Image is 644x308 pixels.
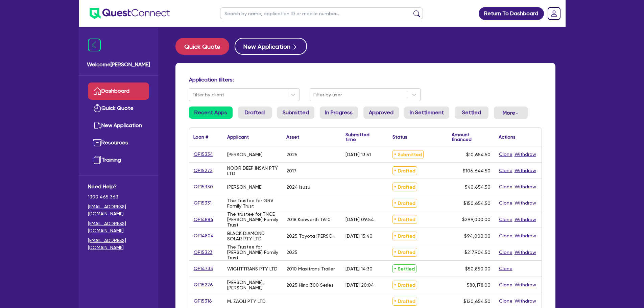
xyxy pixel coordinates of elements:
div: [PERSON_NAME] [227,184,263,190]
img: new-application [93,121,101,129]
img: resources [93,139,101,147]
button: Withdraw [514,281,536,289]
span: Submitted [392,150,424,159]
a: [EMAIL_ADDRESS][DOMAIN_NAME] [88,203,149,217]
div: Asset [286,135,299,139]
span: 1300 465 363 [88,193,149,200]
div: [DATE] 20:04 [345,282,374,288]
div: 2024 Isuzu [286,184,310,190]
a: Training [88,151,149,169]
span: Welcome [PERSON_NAME] [87,61,150,69]
button: Clone [499,265,513,273]
img: icon-menu-close [88,39,101,51]
div: [PERSON_NAME], [PERSON_NAME] [227,280,278,290]
span: $10,654.50 [466,152,491,157]
a: QF14884 [193,216,214,223]
div: 2025 [286,152,297,157]
button: Withdraw [514,216,536,223]
a: [EMAIL_ADDRESS][DOMAIN_NAME] [88,220,149,234]
span: $106,644.50 [463,168,491,173]
a: Submitted [277,106,314,119]
span: Settled [392,264,416,273]
div: [PERSON_NAME] [227,152,263,157]
a: In Progress [320,106,358,119]
button: Withdraw [514,248,536,256]
button: Clone [499,167,513,174]
button: Withdraw [514,150,536,158]
div: Amount financed [452,132,491,142]
a: Return To Dashboard [479,7,544,20]
div: Applicant [227,135,249,139]
button: Clone [499,281,513,289]
span: Drafted [392,232,417,240]
span: $120,654.50 [463,299,491,304]
a: New Application [88,117,149,134]
span: Drafted [392,215,417,224]
a: Recent Apps [189,106,233,119]
span: $94,000.00 [464,233,491,239]
span: Drafted [392,281,417,289]
div: [DATE] 09:54 [345,217,374,222]
button: Clone [499,150,513,158]
div: Status [392,135,407,139]
button: Clone [499,199,513,207]
div: Submitted time [345,132,378,142]
span: Drafted [392,166,417,175]
a: QF15316 [193,297,212,305]
h4: Application filters: [189,76,542,83]
div: Loan # [193,135,208,139]
a: Dashboard [88,82,149,100]
div: The Trustee for GRV Family Trust [227,198,278,209]
button: Clone [499,232,513,240]
span: Need Help? [88,183,149,191]
a: QF15226 [193,281,213,289]
img: training [93,156,101,164]
span: Drafted [392,248,417,257]
button: Clone [499,248,513,256]
a: QF14733 [193,265,213,273]
button: Withdraw [514,232,536,240]
span: Drafted [392,297,417,306]
input: Search by name, application ID or mobile number... [220,7,423,19]
a: Quick Quote [88,100,149,117]
img: quest-connect-logo-blue [90,8,170,19]
span: $299,000.00 [462,217,491,222]
div: 2018 Kenworth T610 [286,217,331,222]
span: Drafted [392,199,417,208]
button: Dropdown toggle [494,106,528,119]
button: Clone [499,216,513,223]
div: The trustee for TNCE [PERSON_NAME] Family Trust [227,211,278,228]
a: QF15330 [193,183,213,191]
img: quick-quote [93,104,101,112]
div: 2025 [286,250,297,255]
a: QF15334 [193,150,213,158]
button: New Application [235,38,307,55]
a: In Settlement [404,106,449,119]
a: QF15323 [193,248,213,256]
div: 2025 Hino 300 Series [286,282,334,288]
a: Approved [363,106,399,119]
div: 2017 [286,168,296,173]
span: $217,904.50 [464,250,491,255]
a: Settled [455,106,488,119]
div: NOOR DEEP INSAN PTY LTD [227,165,278,176]
a: QF14804 [193,232,214,240]
button: Withdraw [514,297,536,305]
div: [DATE] 14:30 [345,266,373,271]
a: Dropdown toggle [545,5,563,22]
span: $40,654.50 [465,184,491,190]
button: Withdraw [514,167,536,174]
div: M. ZAOLI PTY LTD [227,299,266,304]
button: Withdraw [514,199,536,207]
button: Quick Quote [175,38,229,55]
span: $150,654.50 [463,200,491,206]
a: Drafted [238,106,272,119]
div: Actions [499,135,516,139]
span: $50,850.00 [465,266,491,271]
a: QF15272 [193,167,213,174]
a: Quick Quote [175,38,235,55]
span: Drafted [392,183,417,191]
a: Resources [88,134,149,151]
div: [DATE] 13:51 [345,152,371,157]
